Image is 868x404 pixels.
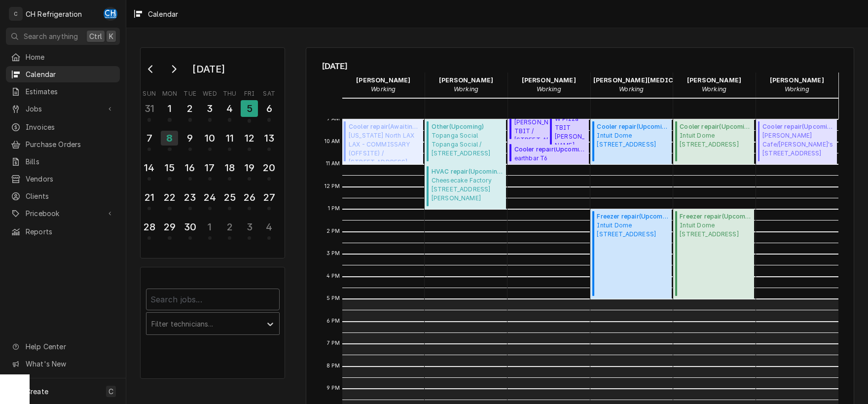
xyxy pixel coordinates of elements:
[590,119,672,164] div: Cooler repair(Upcoming)Intuit Dome[STREET_ADDRESS]
[597,212,668,221] span: Freezer repair ( Upcoming )
[425,73,507,97] div: Fred Gonzalez - Working
[507,142,589,165] div: Cooler repair(Upcoming)earthbar T6[STREET_ADDRESS]
[349,122,420,131] span: Cooler repair ( Awaiting (Ordered) Parts )
[6,356,120,372] a: Go to What's New
[26,86,115,97] span: Estimates
[200,86,219,98] th: Wednesday
[507,142,589,165] div: [Service] Cooler repair earthbar T6 6 World Way, Los Angeles, CA 90045 ID: JOB-1900 Status: Upcom...
[673,73,756,97] div: Ruben Perez - Working
[324,384,343,392] span: 9 PM
[590,73,673,97] div: Moises Melena - Working
[432,122,503,131] span: Other ( Upcoming )
[89,31,102,41] span: Ctrl
[146,289,280,310] input: Search jobs...
[673,209,755,299] div: [Service] Freezer repair Intuit Dome 3846 W Century Blvd, Inglewood, CA 90303 ID: JOB-1716 Status...
[140,267,285,378] div: Calendar Filters
[432,167,503,176] span: HVAC repair ( Upcoming )
[371,85,396,93] em: Working
[164,61,183,77] button: Go to next month
[24,31,78,41] span: Search anything
[324,160,343,168] span: 11 AM
[26,341,114,352] span: Help Center
[261,101,277,116] div: 6
[261,131,277,146] div: 13
[322,183,343,190] span: 12 PM
[140,86,159,98] th: Sunday
[770,76,824,84] strong: [PERSON_NAME]
[6,171,120,187] a: Vendors
[425,164,506,209] div: [Service] HVAC repair Cheesecake Factory 364 N Beverly Dr, Beverly Hills, CA 90210 ID: JOB-1836 S...
[432,131,503,158] span: Topanga Social Topanga Social / [STREET_ADDRESS]
[26,52,115,62] span: Home
[104,7,117,21] div: CH
[325,205,343,213] span: 1 PM
[6,49,120,65] a: Home
[161,131,178,146] div: 8
[6,205,120,221] a: Go to Pricebook
[6,223,120,240] a: Reports
[189,61,228,77] div: [DATE]
[241,100,258,117] div: 5
[240,86,259,98] th: Friday
[26,191,115,201] span: Clients
[762,122,834,131] span: Cooler repair ( Upcoming )
[202,131,217,146] div: 10
[146,280,280,345] div: Calendar Filters
[593,76,704,84] strong: [PERSON_NAME][MEDICAL_DATA]
[756,119,837,164] div: Cooler repair(Upcoming)[PERSON_NAME] Cafe/[PERSON_NAME]'s[STREET_ADDRESS]
[26,104,100,114] span: Jobs
[26,174,115,184] span: Vendors
[324,317,343,325] span: 6 PM
[762,131,834,158] span: [PERSON_NAME] Cafe/[PERSON_NAME]'s [STREET_ADDRESS]
[6,119,120,135] a: Invoices
[432,176,503,203] span: Cheesecake Factory [STREET_ADDRESS][PERSON_NAME]
[202,190,217,205] div: 24
[182,220,198,234] div: 30
[242,190,257,205] div: 26
[537,85,561,93] em: Working
[619,85,644,93] em: Working
[222,190,237,205] div: 25
[162,220,177,234] div: 29
[26,387,48,396] span: Create
[222,220,237,234] div: 2
[590,209,672,299] div: [Service] Freezer repair Intuit Dome 3846 W Century Blvd, Inglewood, CA 90303 ID: JOB-1716 Status...
[756,119,837,164] div: [Service] Cooler repair Leatherby's Cafe/George's 600 Town Center Dr, Costa Mesa, CA 92626 ID: JO...
[597,122,668,131] span: Cooler repair ( Upcoming )
[6,153,120,170] a: Bills
[439,76,493,84] strong: [PERSON_NAME]
[342,119,424,164] div: Cooler repair(Awaiting (Ordered) Parts)[US_STATE] North LAXLAX - COMMISSARY (OFFSITE) / [STREET_A...
[220,86,240,98] th: Thursday
[687,76,741,84] strong: [PERSON_NAME]
[6,188,120,204] a: Clients
[454,85,478,93] em: Working
[26,122,115,132] span: Invoices
[514,109,574,139] span: W Pizza TBIT [PERSON_NAME] TBIT / [STREET_ADDRESS]
[26,69,115,79] span: Calendar
[6,83,120,100] a: Estimates
[680,221,751,239] span: Intuit Dome [STREET_ADDRESS]
[680,122,751,131] span: Cooler repair ( Upcoming )
[425,164,506,209] div: HVAC repair(Upcoming)Cheesecake Factory[STREET_ADDRESS][PERSON_NAME]
[242,160,257,175] div: 19
[6,136,120,152] a: Purchase Orders
[162,160,177,175] div: 15
[702,85,726,93] em: Working
[182,131,198,146] div: 9
[325,339,343,347] span: 7 PM
[9,7,23,21] div: C
[202,160,217,175] div: 17
[356,76,410,84] strong: [PERSON_NAME]
[109,31,113,41] span: K
[680,131,751,149] span: Intuit Dome [STREET_ADDRESS]
[162,190,177,205] div: 22
[182,160,198,175] div: 16
[514,154,586,162] span: earthbar T6 [STREET_ADDRESS]
[180,86,200,98] th: Tuesday
[222,101,237,116] div: 4
[548,103,588,147] div: Other(Past Due)W Pizza TBIT[PERSON_NAME] TBIT / [STREET_ADDRESS]
[349,131,420,161] span: [US_STATE] North LAX LAX - COMMISSARY (OFFSITE) / [STREET_ADDRESS]
[261,160,277,175] div: 20
[507,97,577,142] div: Cooler repair(Active)W Pizza TBIT[PERSON_NAME] TBIT / [STREET_ADDRESS]
[26,208,100,219] span: Pricebook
